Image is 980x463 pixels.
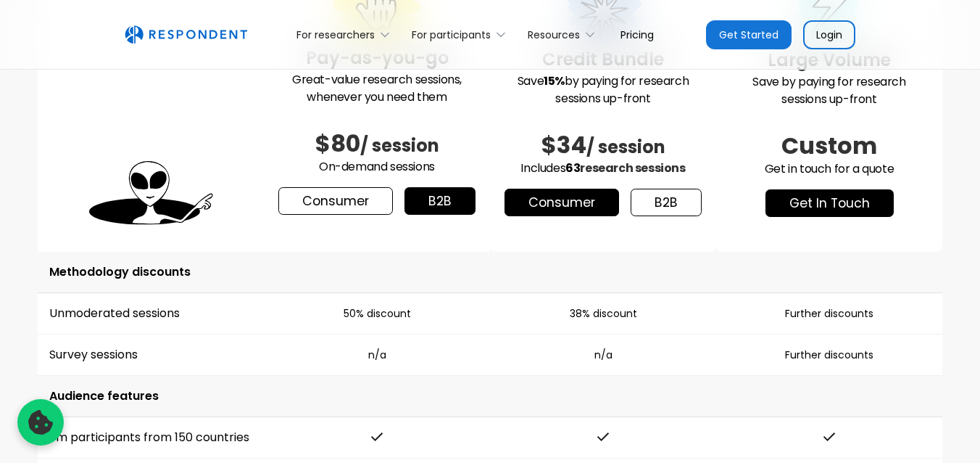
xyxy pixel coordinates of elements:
[38,252,942,293] td: Methodology discounts
[502,160,705,177] p: Includes
[520,17,609,52] div: Resources
[275,158,478,176] p: On-demand sessions
[504,189,619,216] a: Consumer
[38,417,264,459] td: 3m participants from 150 countries
[404,17,520,52] div: For participants
[502,73,705,107] p: Save by paying for research sessions up-front
[264,293,490,335] td: 50% discount
[716,335,942,376] td: Further discounts
[716,293,942,335] td: Further discounts
[706,20,792,49] a: Get Started
[288,17,404,52] div: For researchers
[38,376,942,417] td: Audience features
[360,134,439,157] span: / session
[728,73,931,108] p: Save by paying for research sessions up-front
[765,189,894,217] a: get in touch
[580,160,685,176] span: research sessions
[38,293,264,335] td: Unmoderated sessions
[609,17,665,52] a: Pricing
[490,335,716,376] td: n/a
[586,135,665,159] span: / session
[38,335,264,376] td: Survey sessions
[315,127,360,160] span: $80
[565,160,580,176] span: 63
[278,187,393,215] a: Consumer
[412,28,491,42] div: For participants
[544,73,565,89] strong: 15%
[404,187,476,215] a: b2b
[803,20,855,49] a: Login
[728,160,931,178] p: Get in touch for a quote
[125,25,247,44] img: Untitled UI logotext
[541,128,586,161] span: $34
[528,28,580,42] div: Resources
[264,335,490,376] td: n/a
[490,293,716,335] td: 38% discount
[631,189,702,216] a: b2b
[296,28,375,42] div: For researchers
[125,25,247,44] a: home
[275,71,478,106] p: Great-value research sessions, whenever you need them
[781,129,877,162] span: Custom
